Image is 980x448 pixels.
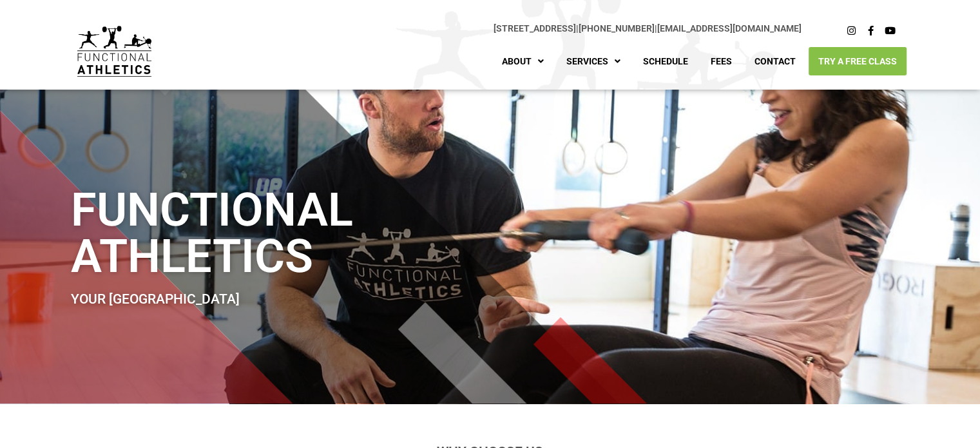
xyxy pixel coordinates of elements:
[71,187,569,280] h1: Functional Athletics
[745,47,805,75] a: Contact
[633,47,698,75] a: Schedule
[701,47,742,75] a: Fees
[77,26,151,77] img: default-logo
[71,293,569,306] h2: Your [GEOGRAPHIC_DATA]
[579,23,655,34] a: [PHONE_NUMBER]
[494,23,576,34] a: [STREET_ADDRESS]
[657,23,802,34] a: [EMAIL_ADDRESS][DOMAIN_NAME]
[494,23,579,34] span: |
[492,47,553,75] a: About
[177,21,802,36] p: |
[557,47,630,75] a: Services
[809,47,907,75] a: Try A Free Class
